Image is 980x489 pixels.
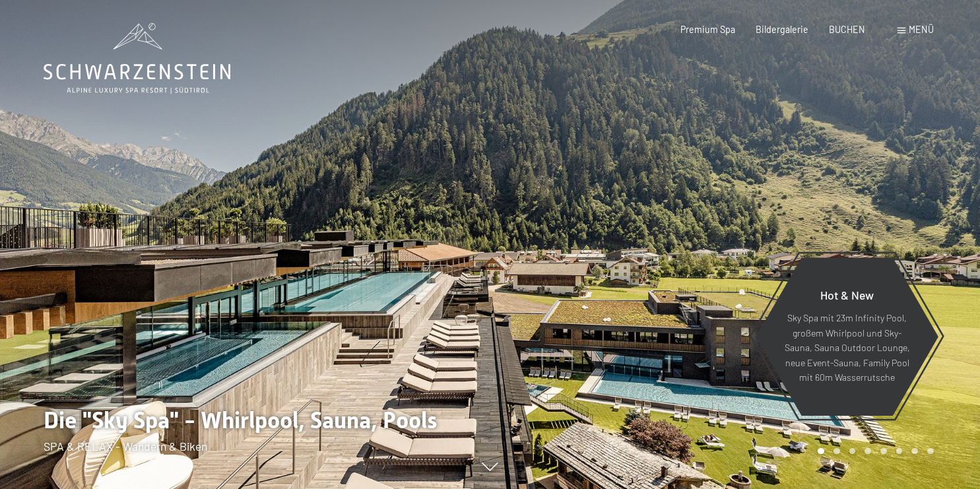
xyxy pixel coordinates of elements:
a: Hot & New Sky Spa mit 23m Infinity Pool, großem Whirlpool und Sky-Sauna, Sauna Outdoor Lounge, ne... [755,257,939,416]
div: Carousel Page 8 [927,448,934,455]
p: Sky Spa mit 23m Infinity Pool, großem Whirlpool und Sky-Sauna, Sauna Outdoor Lounge, neue Event-S... [784,311,910,385]
div: Carousel Page 1 (Current Slide) [818,448,824,455]
span: Hot & New [820,288,874,302]
a: BUCHEN [829,24,865,35]
div: Carousel Page 7 [911,448,918,455]
a: Premium Spa [680,24,735,35]
div: Carousel Page 6 [896,448,903,455]
span: Menü [909,24,934,35]
div: Carousel Pagination [813,448,933,455]
a: Bildergalerie [756,24,808,35]
div: Carousel Page 2 [833,448,840,455]
div: Carousel Page 5 [880,448,887,455]
div: Carousel Page 4 [865,448,871,455]
div: Carousel Page 3 [849,448,856,455]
